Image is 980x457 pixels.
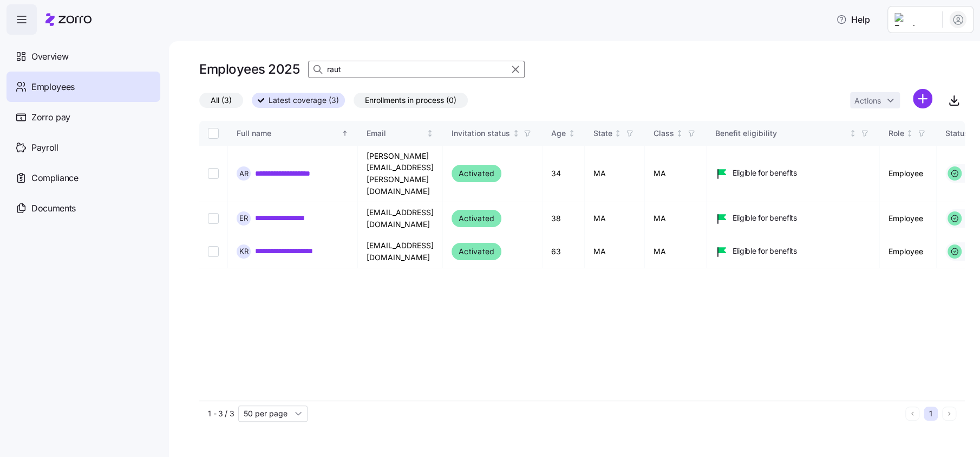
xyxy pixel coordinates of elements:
div: Not sorted [568,130,576,137]
span: E R [239,215,248,222]
span: A R [239,170,249,177]
span: Payroll [31,141,58,155]
span: Documents [31,202,76,215]
td: 63 [543,235,585,268]
div: Benefit eligibility [715,127,847,139]
div: Role [888,127,904,139]
div: Sorted ascending [341,130,349,137]
th: Full nameSorted ascending [228,121,358,146]
td: Employee [880,202,937,235]
button: Actions [850,92,900,108]
button: Previous page [905,407,919,421]
td: [EMAIL_ADDRESS][DOMAIN_NAME] [358,235,443,268]
span: Zorro pay [31,111,70,124]
div: Not sorted [676,130,683,137]
span: Compliance [31,171,79,185]
div: Not sorted [512,130,520,137]
td: 38 [543,202,585,235]
span: Eligible for benefits [733,168,797,178]
div: Full name [237,127,339,139]
div: Not sorted [906,130,913,137]
span: 1 - 3 / 3 [208,408,234,419]
span: All (3) [211,93,232,107]
input: Select all records [208,128,219,139]
th: AgeNot sorted [543,121,585,146]
span: Activated [459,167,494,180]
td: 34 [543,146,585,202]
div: State [593,127,612,139]
td: [PERSON_NAME][EMAIL_ADDRESS][PERSON_NAME][DOMAIN_NAME] [358,146,443,202]
div: Not sorted [614,130,622,137]
a: Compliance [6,163,160,193]
svg: add icon [913,89,932,108]
span: Overview [31,50,68,63]
th: Benefit eligibilityNot sorted [707,121,880,146]
a: Documents [6,193,160,223]
td: MA [585,146,645,202]
button: Help [827,9,879,30]
th: StateNot sorted [585,121,645,146]
th: Invitation statusNot sorted [443,121,543,146]
div: Not sorted [426,130,434,137]
a: Zorro pay [6,102,160,132]
td: Employee [880,235,937,268]
td: MA [585,235,645,268]
div: Invitation status [452,127,510,139]
img: Employer logo [894,13,933,26]
span: Help [836,13,870,26]
button: Next page [942,407,956,421]
div: Not sorted [849,130,857,137]
td: MA [645,202,707,235]
td: [EMAIL_ADDRESS][DOMAIN_NAME] [358,202,443,235]
td: MA [645,235,707,268]
input: Select record 1 [208,168,219,179]
span: K R [239,248,249,255]
input: Select record 3 [208,246,219,257]
div: Age [551,127,566,139]
span: Eligible for benefits [733,246,797,256]
a: Employees [6,72,160,102]
span: Enrollments in process (0) [365,93,456,107]
span: Eligible for benefits [733,213,797,223]
th: RoleNot sorted [880,121,937,146]
td: MA [645,146,707,202]
a: Overview [6,41,160,72]
span: Actions [854,97,881,105]
span: Activated [459,245,494,258]
a: Payroll [6,132,160,163]
div: Class [654,127,674,139]
th: ClassNot sorted [645,121,707,146]
span: Latest coverage (3) [269,93,339,107]
h1: Employees 2025 [199,61,299,78]
input: Select record 2 [208,213,219,224]
span: Activated [459,212,494,225]
span: Employees [31,80,75,94]
button: 1 [924,407,938,421]
th: EmailNot sorted [358,121,443,146]
input: Search Employees [308,61,525,78]
td: MA [585,202,645,235]
td: Employee [880,146,937,202]
div: Email [367,127,424,139]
